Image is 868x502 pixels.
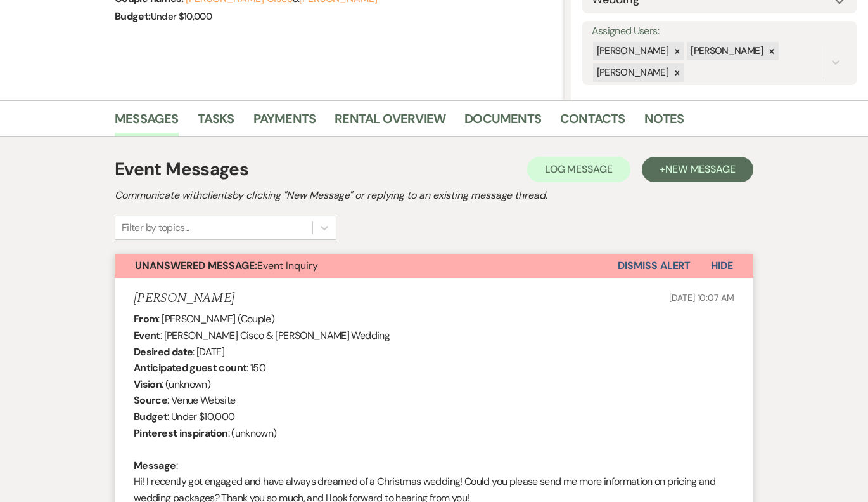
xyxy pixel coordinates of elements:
h2: Communicate with clients by clicking "New Message" or replying to an existing message thread. [115,188,753,203]
button: Unanswered Message:Event Inquiry [115,254,618,278]
a: Rental Overview [335,109,445,136]
span: [DATE] 10:07 AM [669,292,734,303]
b: Source [134,393,167,407]
span: Log Message [545,162,613,176]
h1: Event Messages [115,156,248,183]
b: From [134,312,158,326]
span: Under $10,000 [151,10,212,23]
button: Log Message [527,157,630,182]
div: [PERSON_NAME] [687,42,765,60]
a: Documents [464,109,541,136]
div: [PERSON_NAME] [593,63,671,82]
b: Message [134,459,176,472]
button: Dismiss Alert [618,254,691,278]
div: [PERSON_NAME] [593,42,671,60]
span: Budget: [115,10,151,23]
b: Budget [134,410,167,423]
span: New Message [665,162,736,176]
b: Pinterest inspiration [134,426,228,440]
b: Event [134,329,160,342]
b: Desired date [134,345,193,359]
strong: Unanswered Message: [135,259,257,272]
div: Filter by topics... [122,220,189,235]
b: Vision [134,378,162,391]
b: Anticipated guest count [134,361,246,374]
a: Tasks [198,109,234,136]
a: Messages [115,109,179,136]
label: Assigned Users: [592,22,848,41]
a: Notes [644,109,684,136]
button: Hide [691,254,753,278]
a: Payments [253,109,316,136]
span: Hide [711,259,733,272]
h5: [PERSON_NAME] [134,291,234,307]
span: Event Inquiry [135,259,318,272]
button: +New Message [642,157,753,182]
a: Contacts [560,109,625,136]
